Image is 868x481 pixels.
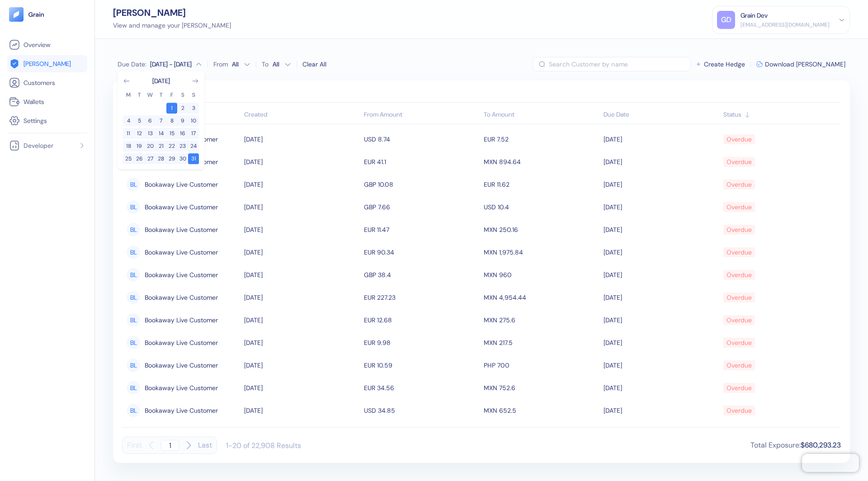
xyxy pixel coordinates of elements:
[177,103,188,113] button: 2
[695,61,745,67] button: Create Hedge
[741,21,830,29] div: [EMAIL_ADDRESS][DOMAIN_NAME]
[188,103,199,113] button: 3
[145,199,218,215] span: Bookaway Live Customer
[802,454,859,472] iframe: Chatra live chat
[362,331,481,354] td: EUR 9.98
[9,7,24,22] img: logo-tablet-V2.svg
[481,106,601,124] th: To Amount
[242,151,362,173] td: [DATE]
[198,437,212,454] button: Last
[242,128,362,151] td: [DATE]
[601,241,721,264] td: [DATE]
[118,60,146,69] span: Due Date :
[362,218,481,241] td: EUR 11.47
[549,57,691,71] input: Search Customer by name
[123,115,134,126] button: 4
[726,245,752,260] div: Overdue
[481,309,601,331] td: MXN 275.6
[230,57,250,71] button: From
[127,336,140,349] div: BL
[601,309,721,331] td: [DATE]
[726,177,752,192] div: Overdue
[242,218,362,241] td: [DATE]
[481,399,601,422] td: MXN 652.5
[601,264,721,286] td: [DATE]
[601,399,721,422] td: [DATE]
[127,200,140,214] div: BL
[188,153,199,164] button: 31
[481,331,601,354] td: MXN 217.5
[244,110,359,119] div: Sort ascending
[145,403,218,418] span: Bookaway Live Customer
[127,404,140,417] div: BL
[145,358,218,373] span: Bookaway Live Customer
[726,312,752,328] div: Overdue
[24,78,55,87] span: Customers
[242,377,362,399] td: [DATE]
[24,141,53,150] span: Developer
[123,141,134,151] button: 18
[177,91,188,99] th: Saturday
[242,196,362,218] td: [DATE]
[127,178,140,191] div: BL
[145,153,156,164] button: 27
[723,110,836,119] div: Sort ascending
[601,286,721,309] td: [DATE]
[9,77,85,88] a: Customers
[801,440,841,450] span: $680,293.23
[150,60,192,69] div: [DATE] - [DATE]
[145,380,218,396] span: Bookaway Live Customer
[726,380,752,396] div: Overdue
[481,377,601,399] td: MXN 752.6
[481,264,601,286] td: MXN 960
[177,128,188,139] button: 16
[481,354,601,377] td: PHP 700
[145,222,218,237] span: Bookaway Live Customer
[726,403,752,418] div: Overdue
[152,76,170,85] div: [DATE]
[601,354,721,377] td: [DATE]
[9,58,85,69] a: [PERSON_NAME]
[601,377,721,399] td: [DATE]
[726,199,752,215] div: Overdue
[242,286,362,309] td: [DATE]
[145,115,156,126] button: 6
[188,91,199,99] th: Sunday
[302,60,326,69] div: Clear All
[145,267,218,283] span: Bookaway Live Customer
[177,153,188,164] button: 30
[127,223,140,236] div: BL
[481,218,601,241] td: MXN 250.16
[362,377,481,399] td: EUR 34.56
[24,59,71,68] span: [PERSON_NAME]
[188,128,199,139] button: 17
[188,115,199,126] button: 10
[145,128,156,139] button: 13
[242,264,362,286] td: [DATE]
[481,128,601,151] td: EUR 7.52
[9,115,85,126] a: Settings
[481,196,601,218] td: USD 10.4
[242,309,362,331] td: [DATE]
[113,8,231,17] div: [PERSON_NAME]
[481,286,601,309] td: MXN 4,954.44
[192,77,199,85] button: Go to next month
[118,60,202,69] button: Due Date:[DATE] - [DATE]
[242,173,362,196] td: [DATE]
[177,115,188,126] button: 9
[145,141,156,151] button: 20
[123,153,134,164] button: 25
[481,422,601,444] td: USD 39
[127,437,142,454] button: First
[28,11,45,18] img: logo
[242,354,362,377] td: [DATE]
[726,358,752,373] div: Overdue
[188,141,199,151] button: 24
[166,103,177,113] button: 1
[9,39,85,50] a: Overview
[127,358,140,372] div: BL
[756,61,845,67] button: Download [PERSON_NAME]
[601,422,721,444] td: [DATE]
[156,115,166,126] button: 7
